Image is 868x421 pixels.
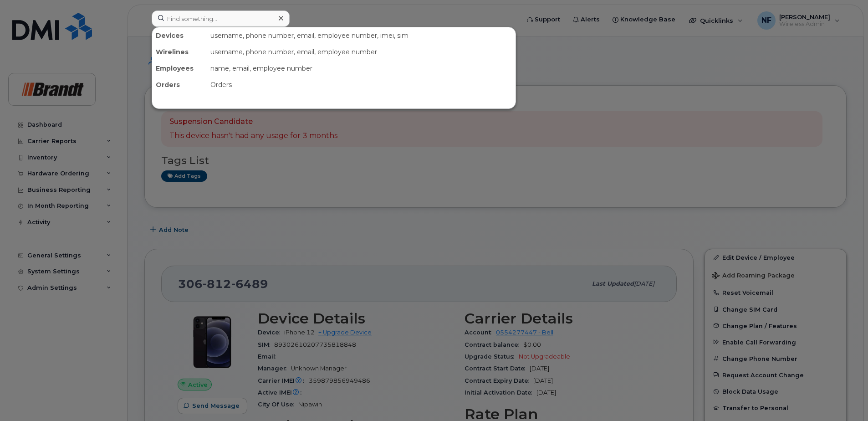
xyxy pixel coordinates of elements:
div: Devices [152,27,207,44]
div: Orders [207,77,516,93]
div: Employees [152,60,207,77]
div: username, phone number, email, employee number, imei, sim [207,27,516,44]
div: name, email, employee number [207,60,516,77]
div: Wirelines [152,44,207,60]
div: username, phone number, email, employee number [207,44,516,60]
div: Orders [152,77,207,93]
